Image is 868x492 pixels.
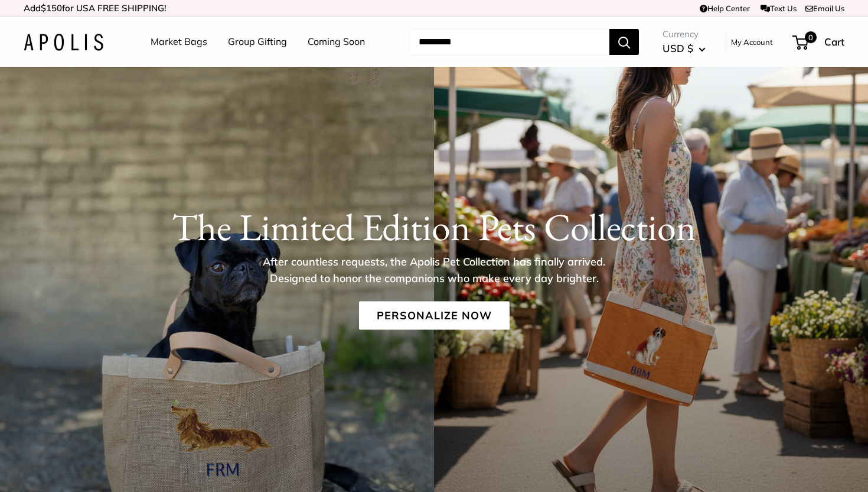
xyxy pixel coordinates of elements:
[663,42,693,54] span: USD $
[805,4,844,13] a: Email Us
[700,4,750,13] a: Help Center
[24,34,103,51] img: Apolis
[824,35,844,48] span: Cart
[242,253,626,286] p: After countless requests, the Apolis Pet Collection has finally arrived. Designed to honor the co...
[663,39,706,58] button: USD $
[794,33,844,51] a: 0 Cart
[24,204,844,249] h1: The Limited Edition Pets Collection
[805,31,817,43] span: 0
[359,301,510,329] a: Personalize Now
[41,2,62,14] span: $150
[663,26,706,43] span: Currency
[731,35,773,49] a: My Account
[761,4,797,13] a: Text Us
[151,33,207,51] a: Market Bags
[308,33,365,51] a: Coming Soon
[228,33,287,51] a: Group Gifting
[409,29,609,55] input: Search...
[609,29,639,55] button: Search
